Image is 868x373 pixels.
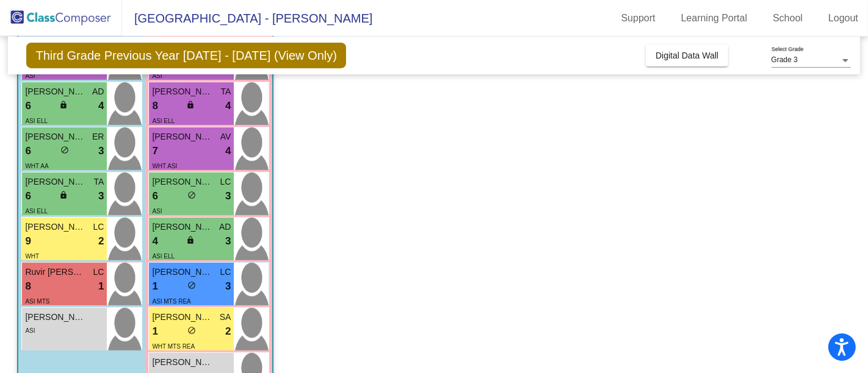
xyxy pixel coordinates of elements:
[60,146,69,154] span: do_not_disturb_alt
[25,143,31,159] span: 6
[152,208,162,215] span: ASI
[98,188,104,204] span: 3
[220,266,231,279] span: LC
[93,266,104,279] span: LC
[25,253,39,260] span: WHT
[25,221,86,233] span: [PERSON_NAME]
[25,208,48,215] span: ASI ELL
[152,221,213,233] span: [PERSON_NAME]
[152,85,213,98] span: [PERSON_NAME] [PERSON_NAME]
[98,233,104,249] span: 2
[646,44,728,66] button: Digital Data Wall
[25,98,31,114] span: 6
[225,98,231,114] span: 4
[94,176,104,188] span: TA
[187,191,196,199] span: do_not_disturb_alt
[225,233,231,249] span: 3
[152,188,157,204] span: 6
[221,85,231,98] span: TA
[219,221,231,233] span: AD
[152,98,157,114] span: 8
[186,101,195,109] span: lock
[59,191,68,199] span: lock
[98,98,104,114] span: 4
[92,85,104,98] span: AD
[25,266,86,279] span: Ruvir [PERSON_NAME]
[25,73,35,79] span: ASI
[25,311,86,324] span: [PERSON_NAME]
[152,143,157,159] span: 7
[152,163,177,169] span: WHT ASI
[122,9,372,28] span: [GEOGRAPHIC_DATA] - [PERSON_NAME]
[152,73,162,79] span: ASI
[25,279,31,294] span: 8
[25,85,86,98] span: [PERSON_NAME]
[152,311,213,324] span: [PERSON_NAME]
[25,188,31,204] span: 6
[152,130,213,143] span: [PERSON_NAME]
[98,143,104,159] span: 3
[25,327,35,334] span: ASI
[26,43,346,68] span: Third Grade Previous Year [DATE] - [DATE] (View Only)
[152,253,175,260] span: ASI ELL
[225,143,231,159] span: 4
[186,236,195,244] span: lock
[152,343,195,350] span: WHT MTS REA
[152,279,157,294] span: 1
[772,55,798,64] span: Grade 3
[152,118,175,124] span: ASI ELL
[25,118,48,124] span: ASI ELL
[220,176,231,188] span: LC
[25,176,86,188] span: [PERSON_NAME]
[225,279,231,294] span: 3
[152,266,213,279] span: [PERSON_NAME]
[152,176,213,188] span: [PERSON_NAME]
[92,130,104,143] span: ER
[220,311,231,324] span: SA
[93,221,104,233] span: LC
[220,130,231,143] span: AV
[59,101,68,109] span: lock
[187,326,196,335] span: do_not_disturb_alt
[819,9,868,28] a: Logout
[25,163,48,169] span: WHT AA
[612,9,665,28] a: Support
[671,9,758,28] a: Learning Portal
[225,188,231,204] span: 3
[152,233,157,249] span: 4
[25,130,86,143] span: [PERSON_NAME]
[152,298,190,305] span: ASI MTS REA
[152,324,157,339] span: 1
[187,281,196,290] span: do_not_disturb_alt
[25,233,31,249] span: 9
[152,356,213,369] span: [PERSON_NAME]
[25,298,49,305] span: ASI MTS
[225,324,231,339] span: 2
[763,9,812,28] a: School
[656,51,718,60] span: Digital Data Wall
[98,279,104,294] span: 1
